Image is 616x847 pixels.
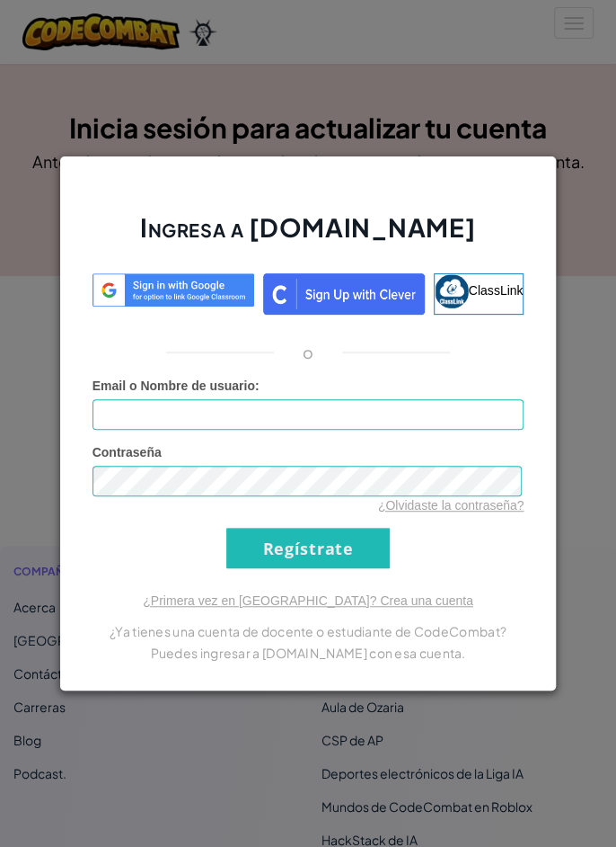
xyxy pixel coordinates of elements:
span: Contraseña [92,445,162,459]
p: o [303,342,313,363]
a: ¿Primera vez en [GEOGRAPHIC_DATA]? Crea una cuenta [143,593,473,608]
img: log-in-google-sso.svg [92,273,254,307]
h2: Ingresa a [DOMAIN_NAME] [92,210,524,263]
p: Puedes ingresar a [DOMAIN_NAME] con esa cuenta. [92,642,524,664]
label: : [92,377,260,395]
img: classlink-logo-small.png [435,274,469,308]
span: ClassLink [469,283,524,298]
p: ¿Ya tienes una cuenta de docente o estudiante de CodeCombat? [92,620,524,642]
span: Email o Nombre de usuario [92,379,255,393]
img: clever_sso_button@2x.png [263,273,425,315]
input: Regístrate [226,528,390,568]
a: ¿Olvidaste la contraseña? [378,498,524,513]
